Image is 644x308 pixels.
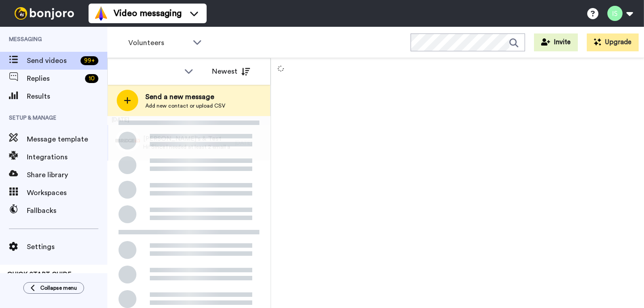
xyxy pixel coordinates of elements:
[80,56,98,65] div: 99 +
[115,129,138,152] img: 46a06b9e-e96d-4db6-b796-eda866f0b984.png
[587,33,639,51] button: Upgrade
[128,37,188,48] span: Volunteers
[85,74,98,83] div: 10
[118,129,140,152] img: 320611af-25ca-4758-b3ba-92cfe4001720.png
[107,116,271,125] div: [DATE]
[40,284,77,291] span: Collapse menu
[27,241,107,252] span: Settings
[143,134,230,143] span: [PERSON_NAME]'s & Test
[7,271,72,278] span: QUICK START GUIDE
[145,92,225,102] span: Send a new message
[27,55,77,66] span: Send videos
[27,91,107,102] span: Results
[235,139,266,146] div: [DATE]
[27,187,107,198] span: Workspaces
[27,205,107,216] span: Fallbacks
[27,73,81,84] span: Replies
[23,282,84,294] button: Collapse menu
[11,7,78,20] img: bj-logo-header-white.svg
[27,170,107,180] span: Share library
[94,6,108,21] img: vm-color.svg
[27,134,107,145] span: Message template
[143,143,230,150] span: Hi! Since I needed at least 2 email addresses for the test run, I added my email and yours.
[27,152,107,162] span: Integrations
[145,102,225,109] span: Add new contact or upload CSV
[114,7,182,20] span: Video messaging
[205,62,257,80] button: Newest
[534,33,578,51] button: Invite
